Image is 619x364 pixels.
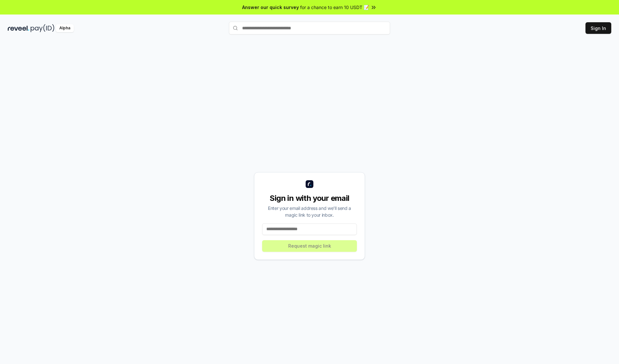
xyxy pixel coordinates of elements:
img: pay_id [31,24,54,32]
button: Sign In [585,22,611,34]
span: for a chance to earn 10 USDT 📝 [300,4,369,11]
img: reveel_dark [8,24,29,32]
img: logo_small [306,180,313,188]
div: Alpha [56,24,74,32]
div: Sign in with your email [262,193,357,203]
span: Answer our quick survey [242,4,299,11]
div: Enter your email address and we’ll send a magic link to your inbox. [262,205,357,218]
